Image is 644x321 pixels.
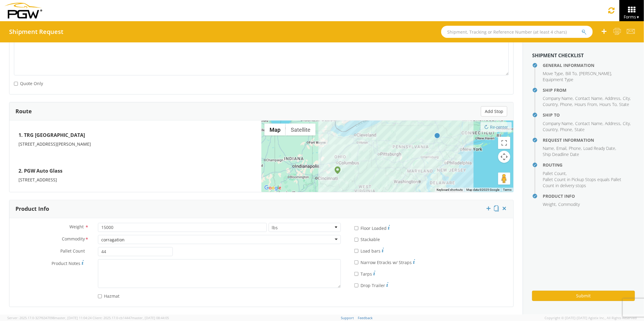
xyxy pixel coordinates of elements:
[543,145,555,151] li: ,
[354,236,381,243] label: Stackable
[623,121,631,127] li: ,
[556,145,566,151] span: Email
[60,248,85,255] span: Pallet Count
[7,316,92,320] span: Server: 2025.17.0-327f6347098
[5,3,42,18] img: pgw-form-logo-1aaa8060b1cc70fad034.png
[543,95,573,101] span: Company Name
[619,101,629,107] span: State
[575,127,585,132] span: State
[569,145,582,151] li: ,
[18,177,57,183] span: [STREET_ADDRESS]
[543,138,635,142] h4: Request Information
[565,71,577,76] span: Bill To
[92,316,169,320] span: Client: 2025.17.0-cb14447
[560,101,572,107] span: Phone
[532,52,584,59] strong: Shipment Checklist
[354,247,384,254] label: Load bars
[599,101,617,107] span: Hours To
[264,124,286,136] button: Show street map
[15,108,32,114] h3: Route
[52,260,80,266] span: Product Notes
[543,201,557,207] li: ,
[14,80,44,87] label: Quote Only
[575,121,603,127] li: ,
[354,283,358,287] input: Drop Trailer
[543,77,573,82] span: Equipment Type
[263,184,283,192] img: Google
[569,145,581,151] span: Phone
[556,145,567,151] li: ,
[132,316,169,320] span: master, [DATE] 08:44:05
[575,101,597,107] span: Hours From
[98,292,121,299] label: Hazmat
[354,226,358,230] input: Floor Loaded
[9,28,63,35] h4: Shipment Request
[543,151,579,157] span: Ship Deadline Date
[543,71,564,77] li: ,
[354,249,358,253] input: Load bars
[101,237,125,243] div: corragation
[543,127,558,132] span: Country
[543,194,635,198] h4: Product Info
[498,151,510,163] button: Map camera controls
[543,201,556,207] span: Weight
[354,270,375,277] label: Tarps
[543,163,635,167] h4: Routing
[583,145,615,151] span: Load Ready Date
[636,15,640,20] span: ▼
[466,188,499,191] span: Map data ©2025 Google
[543,63,635,68] h4: General Information
[545,316,637,320] span: Copyright © [DATE]-[DATE] Agistix Inc., All Rights Reserved
[354,260,358,264] input: Narrow Etracks w/ Straps
[575,101,598,108] li: ,
[575,95,602,101] span: Contact Name
[543,71,563,76] span: Move Type
[558,201,580,207] span: Commodity
[599,101,618,108] li: ,
[605,95,620,101] span: Address
[543,113,635,117] h4: Ship To
[14,82,18,86] input: Quote Only
[543,170,567,177] li: ,
[437,188,463,192] button: Keyboard shortcuts
[354,238,358,242] input: Stackable
[98,294,102,298] input: Hazmat
[481,106,507,117] button: Add Stop
[498,173,510,185] button: Drag Pegman onto the map to open Street View
[543,127,558,133] li: ,
[623,121,630,126] span: City
[532,291,635,301] button: Submit
[358,316,373,320] a: Feedback
[15,206,49,212] h3: Product Info
[575,95,603,101] li: ,
[498,137,510,149] button: Toggle fullscreen view
[624,14,640,20] span: Forms
[543,101,558,108] li: ,
[543,145,554,151] span: Name
[543,121,573,126] span: Company Name
[18,130,252,141] h4: 1. TRG [GEOGRAPHIC_DATA]
[543,170,566,176] span: Pallet Count
[354,272,358,276] input: Tarps
[605,95,621,101] li: ,
[354,258,415,266] label: Narrow Etracks w/ Straps
[623,95,630,101] span: City
[503,188,512,191] a: Terms
[354,281,388,289] label: Drop Trailer
[441,26,593,38] input: Shipment, Tracking or Reference Number (at least 4 chars)
[341,316,354,320] a: Support
[560,127,572,132] span: Phone
[579,71,612,77] li: ,
[55,316,92,320] span: master, [DATE] 11:04:24
[560,127,573,133] li: ,
[623,95,631,101] li: ,
[69,224,84,230] span: Weight
[286,124,316,136] button: Show satellite imagery
[575,121,602,126] span: Contact Name
[543,95,574,101] li: ,
[354,224,390,231] label: Floor Loaded
[543,101,558,107] span: Country
[62,236,85,243] span: Commodity
[18,141,91,147] span: [STREET_ADDRESS][PERSON_NAME]
[605,121,620,126] span: Address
